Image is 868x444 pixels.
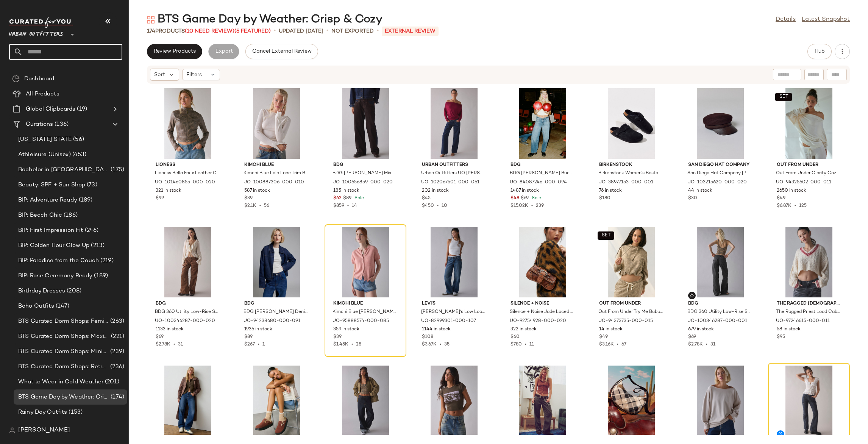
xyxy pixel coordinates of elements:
[18,272,92,280] span: BIP: Rose Ceremony Ready
[18,332,109,341] span: BTS Curated Dorm Shops: Maximalist
[333,188,359,194] span: 185 in stock
[99,256,114,265] span: (219)
[510,170,574,177] span: BDG [PERSON_NAME] Buckle Baggy Barrel [PERSON_NAME] in [GEOGRAPHIC_DATA], Women's at Urban Outfit...
[333,342,348,347] span: $1.45K
[421,170,486,177] span: Urban Outfitters UO [PERSON_NAME] Sleeve Ruched Off-The-Shoulder Top in Maroon, Women's at Urban ...
[18,256,99,265] span: BIP: Paradise from the Couch
[599,162,663,169] span: Birkenstock
[18,211,62,220] span: BIP: Beach Chic
[238,227,315,297] img: 94238680_091_b
[256,203,264,208] span: •
[807,44,832,59] button: Hub
[109,347,124,356] span: (239)
[18,241,89,250] span: BIP: Golden Hour Glow Up
[771,366,847,436] img: 101877033_001_b
[377,27,379,36] span: •
[777,300,841,307] span: The Ragged [DEMOGRAPHIC_DATA]
[103,378,119,386] span: (201)
[422,342,437,347] span: $3.67K
[244,309,308,316] span: BDG [PERSON_NAME] Denim Dad Jacket in Indigo, Women's at Urban Outfitters
[75,105,87,114] span: (19)
[156,334,164,341] span: $69
[599,342,614,347] span: $3.16K
[599,326,623,333] span: 14 in stock
[593,88,670,159] img: 38977153_001_b
[333,170,397,177] span: BDG [PERSON_NAME] Mix Low-Rise [PERSON_NAME] in Cord Mix, Women's at Urban Outfitters
[18,408,67,417] span: Rainy Day Outfits
[18,378,103,386] span: What to Wear in Cold Weather
[244,318,300,325] span: UO-94238680-000-091
[252,48,312,55] span: Cancel External Review
[510,342,522,347] span: $780
[264,203,269,208] span: 56
[771,88,847,159] img: 94325602_011_b
[703,342,710,347] span: •
[327,366,404,436] img: 99394611_224_b
[89,241,105,250] span: (213)
[26,90,59,98] span: All Products
[682,227,759,297] img: 100346287_001_b
[186,71,202,79] span: Filters
[147,16,155,23] img: svg%3e
[109,317,124,326] span: (263)
[529,342,534,347] span: 11
[244,170,308,177] span: Kimchi Blue Lola Lace Trim Boatneck Long Sleeve Top in White, Women's at Urban Outfitters
[12,75,20,83] img: svg%3e
[510,326,537,333] span: 322 in stock
[422,300,486,307] span: Levi's
[83,226,99,235] span: (246)
[147,44,202,59] button: Review Products
[710,342,715,347] span: 31
[147,28,155,34] span: 174
[504,366,581,436] img: 89298012_006_b
[777,188,806,194] span: 2650 in stock
[688,162,752,169] span: San Diego Hat Company
[777,195,785,202] span: $49
[67,408,83,417] span: (153)
[18,287,65,295] span: Birthday Dresses
[504,88,581,159] img: 84087246_094_b
[262,342,265,347] span: 1
[777,326,801,333] span: 58 in stock
[155,318,215,325] span: UO-100346287-000-020
[422,188,449,194] span: 202 in stock
[333,179,393,186] span: UO-100656859-000-020
[26,105,75,114] span: Global Clipboards
[9,17,73,28] img: cfy_white_logo.C9jOOHJF.svg
[352,203,357,208] span: 14
[244,179,304,186] span: UO-100887306-000-010
[62,211,78,220] span: (186)
[353,196,364,201] span: Sale
[510,188,539,194] span: 1487 in stock
[598,179,653,186] span: UO-38977153-000-001
[155,309,219,316] span: BDG 360 Utility Low-Rise Straight Leg Pant in Brown, Women's at Urban Outfitters
[244,326,272,333] span: 1936 in stock
[245,44,318,59] button: Cancel External Review
[777,203,792,208] span: $6.87K
[18,426,70,435] span: [PERSON_NAME]
[442,203,447,208] span: 10
[688,342,703,347] span: $2.78K
[510,162,575,169] span: BDG
[421,179,479,186] span: UO-102067501-000-061
[18,150,71,159] span: Athleisure (Unisex)
[528,203,536,208] span: •
[18,363,109,371] span: BTS Curated Dorm Shops: Retro+ Boho
[156,326,184,333] span: 1133 in stock
[150,366,226,436] img: 70299342_094_b
[156,162,220,169] span: Lioness
[598,170,663,177] span: Birkenstock Women's Boston Shearling Clog in Black at Urban Outfitters
[333,203,344,208] span: $859
[598,231,614,240] button: SET
[178,342,183,347] span: 31
[333,334,342,341] span: $39
[71,150,87,159] span: (453)
[18,226,83,235] span: BIP: First Impression Fit
[530,196,541,201] span: Sale
[85,181,97,189] span: (73)
[154,71,165,79] span: Sort
[344,203,352,208] span: •
[244,188,270,194] span: 587 in stock
[18,393,109,402] span: BTS Game Day by Weather: Crisp & Cozy
[9,427,15,433] img: svg%3e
